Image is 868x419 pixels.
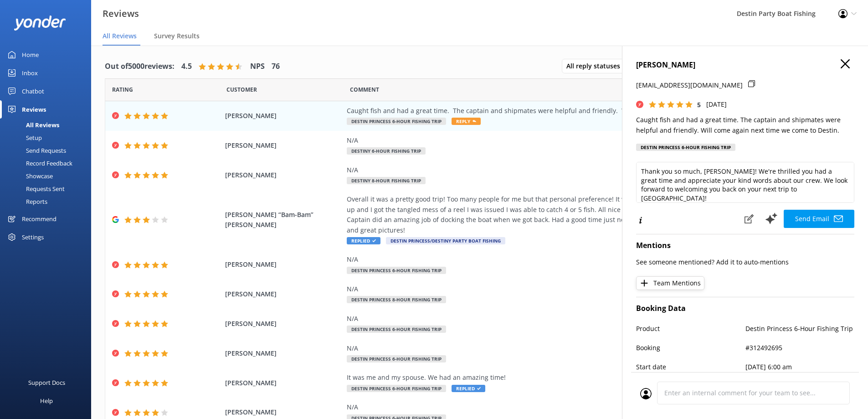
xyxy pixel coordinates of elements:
span: Destin Princess 6-Hour Fishing Trip [347,385,446,392]
div: Requests Sent [5,182,65,195]
h4: Mentions [636,240,854,252]
h4: [PERSON_NAME] [636,59,854,71]
div: Inbox [22,64,38,82]
h3: Reviews [103,6,139,21]
div: Caught fish and had a great time. The captain and shipmates were helpful and friendly. Will come ... [347,106,761,116]
span: Destin Princess 8-Hour Fishing Trip [347,296,446,303]
a: Reports [5,195,91,208]
img: user_profile.svg [640,388,652,399]
span: [PERSON_NAME] [225,140,343,150]
div: Record Feedback [5,157,72,170]
span: Survey Results [154,31,200,41]
div: Overall it was a pretty good trip! Too many people for me but that personal preference! It was al... [347,194,761,235]
span: Destin Princess 6-Hour Fishing Trip [347,267,446,274]
div: Support Docs [28,373,65,392]
span: Question [350,85,379,94]
div: It was me and my spouse. We had an amazing time! [347,372,761,383]
div: Reports [5,195,47,208]
h4: Booking Data [636,303,854,315]
img: yonder-white-logo.png [14,16,66,31]
div: Home [22,46,39,64]
div: Reviews [22,100,46,119]
span: [PERSON_NAME] [225,348,343,358]
span: [PERSON_NAME] [225,378,343,388]
p: [EMAIL_ADDRESS][DOMAIN_NAME] [636,80,743,90]
button: Close [841,59,850,69]
div: Send Requests [5,144,66,157]
a: All Reviews [5,119,91,131]
p: Destin Princess 6-Hour Fishing Trip [745,324,855,334]
p: #312492695 [745,343,855,353]
div: Settings [22,228,44,246]
span: All reply statuses [566,61,626,71]
div: Help [40,392,53,410]
p: Start date [636,362,745,372]
p: Caught fish and had a great time. The captain and shipmates were helpful and friendly. Will come ... [636,115,854,135]
div: N/A [347,284,761,294]
p: Product [636,324,745,334]
span: Date [226,85,257,94]
div: N/A [347,165,761,175]
p: See someone mentioned? Add it to auto-mentions [636,257,854,267]
a: Showcase [5,170,91,182]
p: Booking [636,343,745,353]
div: N/A [347,314,761,324]
div: N/A [347,402,761,412]
p: [DATE] 6:00 am [745,362,855,372]
span: All Reviews [103,31,137,41]
div: Chatbot [22,82,44,100]
span: 5 [697,100,701,109]
span: Date [112,85,133,94]
h4: NPS [250,61,265,72]
span: Destin Princess 6-Hour Fishing Trip [347,326,446,333]
span: Destiny 8-Hour Fishing Trip [347,177,426,184]
div: Setup [5,131,42,144]
div: All Reviews [5,119,59,131]
span: [PERSON_NAME] [225,259,343,269]
button: Team Mentions [636,276,704,290]
div: N/A [347,135,761,145]
h4: 4.5 [181,61,192,72]
span: [PERSON_NAME] “Bam-Bam” [PERSON_NAME] [225,210,343,230]
a: Record Feedback [5,157,91,170]
span: Destiny 6-Hour Fishing Trip [347,147,426,155]
span: [PERSON_NAME] [225,319,343,329]
a: Send Requests [5,144,91,157]
span: Destin Princess/Destiny Party Boat Fishing [386,237,505,244]
span: Replied [452,385,485,392]
h4: 76 [272,61,280,72]
a: Requests Sent [5,182,91,195]
div: N/A [347,254,761,264]
a: Setup [5,131,91,144]
p: [DATE] [706,99,727,109]
div: Showcase [5,170,53,182]
span: [PERSON_NAME] [225,111,343,121]
span: Replied [347,237,380,244]
div: Destin Princess 6-Hour Fishing Trip [636,144,735,151]
span: [PERSON_NAME] [225,407,343,417]
span: [PERSON_NAME] [225,289,343,299]
div: Recommend [22,210,56,228]
span: Reply [452,118,481,125]
span: Destin Princess 6-Hour Fishing Trip [347,118,446,125]
button: Send Email [784,210,854,228]
div: N/A [347,343,761,353]
span: [PERSON_NAME] [225,170,343,180]
textarea: Thank you so much, [PERSON_NAME]! We're thrilled you had a great time and appreciate your kind wo... [636,162,854,203]
h4: Out of 5000 reviews: [105,61,175,72]
span: Destin Princess 6-Hour Fishing Trip [347,355,446,362]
